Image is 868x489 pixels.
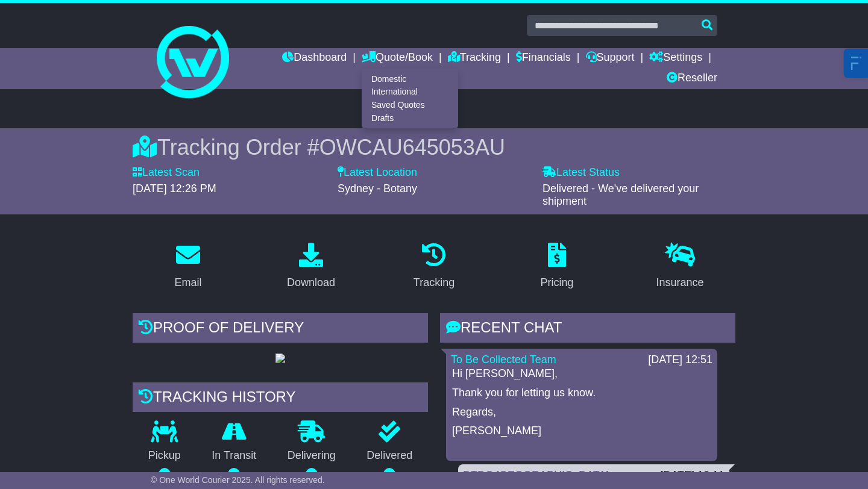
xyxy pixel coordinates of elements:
[660,469,725,482] div: [DATE] 12:11
[174,275,201,291] div: Email
[406,238,462,295] a: Tracking
[133,382,428,415] div: Tracking history
[440,313,735,346] div: RECENT CHAT
[656,275,703,291] div: Insurance
[197,449,272,463] p: In Transit
[452,387,711,400] p: Thank you for letting us know.
[532,238,581,295] a: Pricing
[516,48,571,69] a: Financials
[166,238,209,295] a: Email
[133,313,428,346] div: Proof of Delivery
[542,166,620,179] label: Latest Status
[133,449,197,463] p: Pickup
[279,238,343,295] a: Download
[133,166,200,179] label: Latest Scan
[414,275,454,291] div: Tracking
[133,134,735,160] div: Tracking Order #
[451,354,556,366] a: To Be Collected Team
[542,182,699,208] span: Delivered - We've delivered your shipment
[586,48,635,69] a: Support
[362,69,458,128] div: Quote/Book
[319,135,505,160] span: OWCAU645053AU
[338,182,417,195] span: Sydney - Botany
[287,275,335,291] div: Download
[649,48,702,69] a: Settings
[648,354,712,367] div: [DATE] 12:51
[362,72,458,86] a: Domestic
[452,425,711,438] p: [PERSON_NAME]
[362,48,433,69] a: Quote/Book
[338,166,417,179] label: Latest Location
[151,475,325,485] span: © One World Courier 2025. All rights reserved.
[452,367,711,381] p: Hi [PERSON_NAME],
[362,86,458,99] a: International
[133,182,216,195] span: [DATE] 12:26 PM
[448,48,501,69] a: Tracking
[275,354,285,363] img: GetPodImage
[452,406,711,419] p: Regards,
[648,238,711,295] a: Insurance
[282,48,347,69] a: Dashboard
[351,449,429,463] p: Delivered
[362,111,458,125] a: Drafts
[540,275,573,291] div: Pricing
[463,469,609,481] a: DTDC [GEOGRAPHIC_DATA]
[272,449,351,463] p: Delivering
[667,69,717,89] a: Reseller
[362,99,458,112] a: Saved Quotes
